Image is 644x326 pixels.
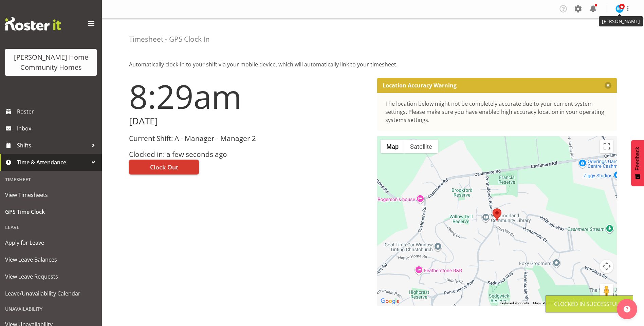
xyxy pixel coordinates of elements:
[2,268,100,285] a: View Leave Requests
[2,234,100,251] a: Apply for Leave
[129,35,210,43] h4: Timesheet - GPS Clock In
[17,140,88,150] span: Shifts
[615,5,624,13] img: barbara-dunlop8515.jpg
[2,302,100,316] div: Unavailability
[379,297,401,306] img: Google
[404,140,438,153] button: Show satellite imagery
[2,186,100,203] a: View Timesheets
[554,300,625,308] div: Clocked in Successfully
[5,254,97,265] span: View Leave Balances
[383,82,457,89] p: Location Accuracy Warning
[600,260,613,273] button: Map camera controls
[631,140,644,186] button: Feedback - Show survey
[385,100,609,124] div: The location below might not be completely accurate due to your current system settings. Please m...
[600,284,613,298] button: Drag Pegman onto the map to open Street View
[381,140,404,153] button: Show street map
[5,190,97,200] span: View Timesheets
[624,306,630,312] img: help-xxl-2.png
[17,157,88,167] span: Time & Attendance
[500,301,529,306] button: Keyboard shortcuts
[150,163,178,171] span: Clock Out
[2,220,100,234] div: Leave
[17,106,98,117] span: Roster
[129,116,369,126] h2: [DATE]
[2,172,100,186] div: Timesheet
[129,78,369,115] h1: 8:29am
[605,82,611,89] button: Close message
[12,52,90,73] div: [PERSON_NAME] Home Community Homes
[17,123,98,134] span: Inbox
[533,301,570,305] span: Map data ©2025 Google
[2,285,100,302] a: Leave/Unavailability Calendar
[129,150,369,158] h3: Clocked in: a few seconds ago
[5,271,97,282] span: View Leave Requests
[5,207,97,217] span: GPS Time Clock
[2,203,100,220] a: GPS Time Clock
[600,140,613,153] button: Toggle fullscreen view
[129,135,369,142] h3: Current Shift: A - Manager - Manager 2
[2,251,100,268] a: View Leave Balances
[634,147,641,170] span: Feedback
[5,238,97,248] span: Apply for Leave
[5,17,61,30] img: Rosterit website logo
[129,160,199,175] button: Clock Out
[379,297,401,306] a: Open this area in Google Maps (opens a new window)
[129,60,617,68] p: Automatically clock-in to your shift via your mobile device, which will automatically link to you...
[5,288,97,299] span: Leave/Unavailability Calendar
